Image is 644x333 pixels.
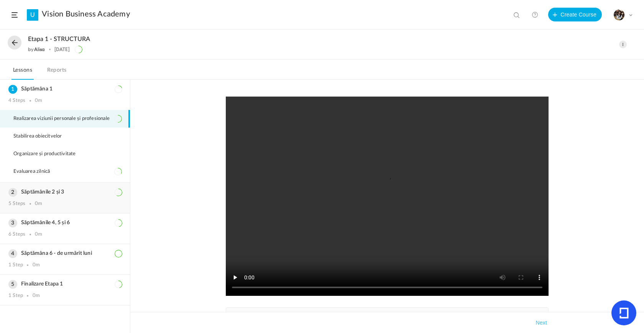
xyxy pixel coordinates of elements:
[27,9,38,21] a: U
[8,231,25,238] div: 6 Steps
[8,189,122,195] h3: Săptămânile 2 și 3
[13,169,59,175] span: Evaluarea zilnică
[28,47,45,52] div: by
[13,133,72,139] span: Stabilirea obiecitvelor
[46,65,68,80] a: Reports
[35,201,42,207] div: 0m
[8,293,23,299] div: 1 Step
[54,47,70,52] div: [DATE]
[8,220,122,226] h3: Săptămânile 4, 5 și 6
[8,98,25,104] div: 4 Steps
[33,293,40,299] div: 0m
[42,10,130,19] a: Vision Business Academy
[614,10,624,20] img: tempimagehs7pti.png
[35,98,42,104] div: 0m
[8,201,25,207] div: 5 Steps
[34,46,45,52] a: Alisa
[13,116,119,122] span: Realizarea viziunii personale și profesionale
[8,86,122,92] h3: Săptămâna 1
[11,65,34,80] a: Lessons
[8,281,122,287] h3: Finalizare Etapa 1
[548,8,602,21] button: Create Course
[13,151,85,157] span: Organizare și productivitate
[28,36,90,43] span: Etapa 1 - STRUCTURA
[8,262,23,268] div: 1 Step
[534,318,549,327] button: Next
[33,262,40,268] div: 0m
[8,250,122,257] h3: Săptămâna 6 - de urmărit luni
[35,231,42,238] div: 0m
